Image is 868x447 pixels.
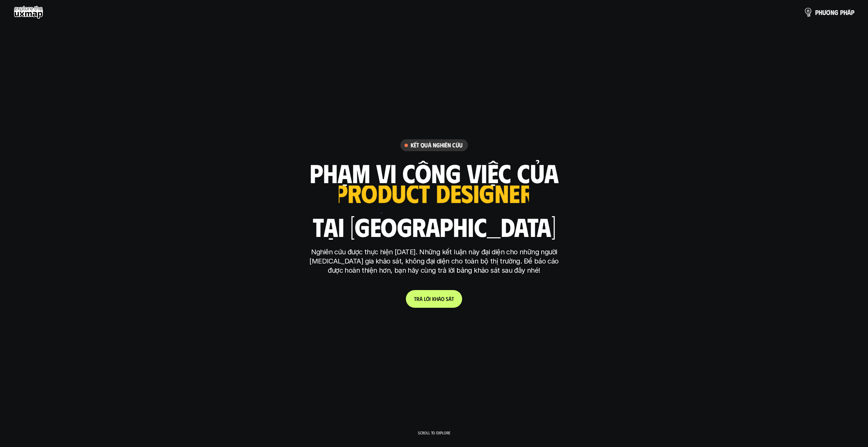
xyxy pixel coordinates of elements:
h6: Kết quả nghiên cứu [411,141,462,149]
span: o [441,296,444,302]
a: phươngpháp [804,5,854,19]
a: Trảlờikhảosát [406,290,462,308]
span: k [432,296,435,302]
span: p [815,9,819,16]
h1: tại [GEOGRAPHIC_DATA] [312,212,556,241]
span: á [847,9,851,16]
span: p [851,9,854,16]
span: ư [822,9,826,16]
p: Nghiên cứu được thực hiện [DATE]. Những kết luận này đại diện cho những người [MEDICAL_DATA] gia ... [306,248,562,275]
span: á [448,296,452,302]
span: ơ [826,9,830,16]
span: ả [438,296,441,302]
span: g [834,9,838,16]
span: i [429,296,431,302]
span: l [424,296,426,302]
span: s [446,296,448,302]
span: n [830,9,834,16]
span: r [416,296,420,302]
span: h [435,296,438,302]
span: t [452,296,454,302]
span: h [819,9,822,16]
span: ờ [426,296,429,302]
span: h [843,9,847,16]
p: Scroll to explore [418,430,450,435]
span: T [414,296,416,302]
span: ả [420,296,423,302]
span: p [840,9,843,16]
h1: phạm vi công việc của [310,158,559,187]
